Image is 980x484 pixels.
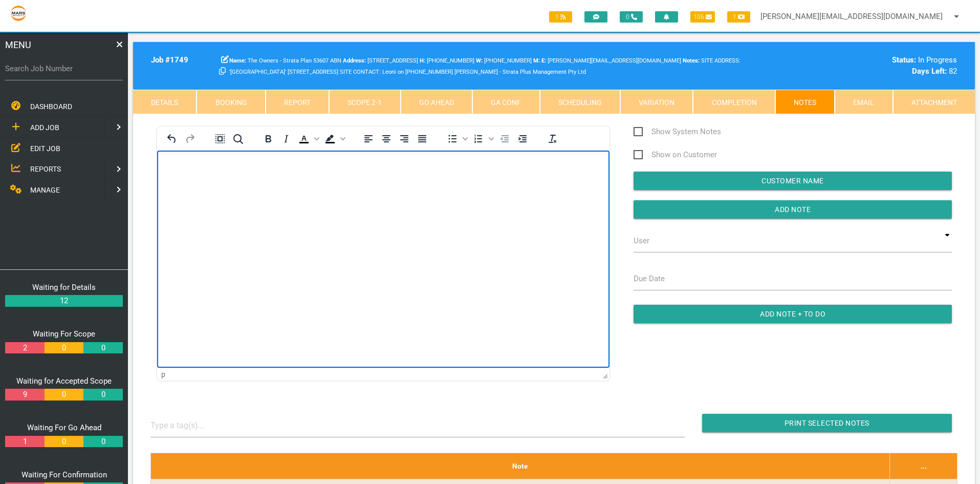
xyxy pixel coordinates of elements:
[5,389,44,401] a: 9
[5,295,123,307] a: 12
[890,453,957,479] th: ...
[229,57,341,64] span: The Owners - Strata Plan 53607 ABN
[634,305,952,323] input: Add Note + To Do
[277,132,295,146] button: Italic
[27,423,101,432] a: Waiting For Go Ahead
[30,186,60,194] span: MANAGE
[161,370,165,378] div: p
[150,453,889,479] th: Note
[5,342,44,354] a: 2
[163,132,181,146] button: Undo
[693,90,775,114] a: Completion
[321,132,347,146] div: Background color Black
[30,144,60,152] span: EDIT JOB
[197,90,265,114] a: Booking
[420,57,425,64] b: H:
[892,55,916,65] b: Status:
[295,132,321,146] div: Text color Black
[5,436,44,448] a: 1
[151,55,188,65] b: Job # 1749
[549,11,572,23] span: 1
[476,57,483,64] b: W:
[45,342,83,354] a: 0
[893,90,975,114] a: Attachment
[634,149,717,161] span: Show on Customer
[401,90,472,114] a: Go Ahead
[620,90,693,114] a: Variation
[16,376,112,386] a: Waiting for Accepted Scope
[702,414,952,432] input: Print Selected Notes
[343,57,366,64] b: Address:
[83,342,122,354] a: 0
[10,5,27,22] img: s3file
[541,57,546,64] b: E:
[533,57,540,64] b: M:
[835,90,892,114] a: Email
[181,132,199,146] button: Redo
[413,132,431,146] button: Justify
[329,90,400,114] a: Scope 2-1
[634,125,721,138] span: Show System Notes
[634,172,952,190] input: Customer Name
[541,57,681,64] span: [PERSON_NAME][EMAIL_ADDRESS][DOMAIN_NAME]
[514,132,531,146] button: Increase indent
[30,102,72,111] span: DASHBOARD
[343,57,418,64] span: [STREET_ADDRESS]
[496,132,513,146] button: Decrease indent
[229,132,247,146] button: Find and replace
[45,436,83,448] a: 0
[5,38,31,52] span: MENU
[211,132,229,146] button: Select all
[727,11,750,23] span: 1
[544,132,561,146] button: Clear formatting
[683,57,700,64] b: Notes:
[157,151,609,368] iframe: Rich Text Area
[620,11,643,23] span: 0
[33,329,95,339] a: Waiting For Scope
[133,90,197,114] a: Details
[21,470,107,479] a: Waiting For Confirmation
[420,57,474,64] span: Home Phone
[470,132,495,146] div: Numbered list
[775,90,835,114] a: Notes
[396,132,413,146] button: Align right
[764,54,957,77] div: In Progress 82
[912,67,947,76] b: Days Left:
[150,414,227,437] input: Type a tag(s)...
[32,283,96,292] a: Waiting for Details
[30,123,59,132] span: ADD JOB
[472,90,539,114] a: GA Conf
[603,370,608,379] div: Press the Up and Down arrow keys to resize the editor.
[540,90,620,114] a: Scheduling
[690,11,715,23] span: 106
[5,63,123,75] label: Search Job Number
[219,67,226,76] a: Click here copy customer information.
[30,165,61,173] span: REPORTS
[83,436,122,448] a: 0
[45,389,83,401] a: 0
[378,132,395,146] button: Align center
[634,273,665,285] label: Due Date
[634,200,952,219] input: Add Note
[444,132,469,146] div: Bullet list
[266,90,329,114] a: Report
[229,57,246,64] b: Name:
[259,132,277,146] button: Bold
[476,57,532,64] span: [PHONE_NUMBER]
[83,389,122,401] a: 0
[360,132,377,146] button: Align left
